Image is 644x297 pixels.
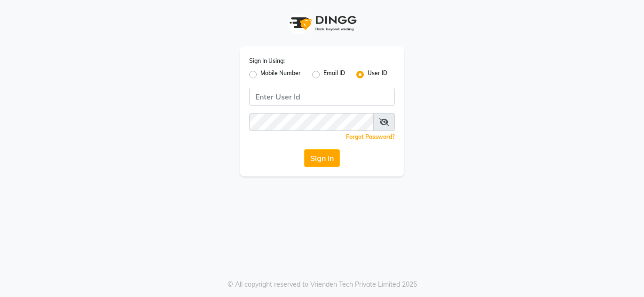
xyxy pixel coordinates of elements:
img: logo1.svg [284,9,360,37]
input: Username [249,113,374,131]
input: Username [249,88,395,106]
label: Mobile Number [260,69,301,80]
label: Sign In Using: [249,57,285,65]
a: Forgot Password? [346,133,395,140]
label: Email ID [323,69,345,80]
button: Sign In [304,149,340,167]
label: User ID [368,69,387,80]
